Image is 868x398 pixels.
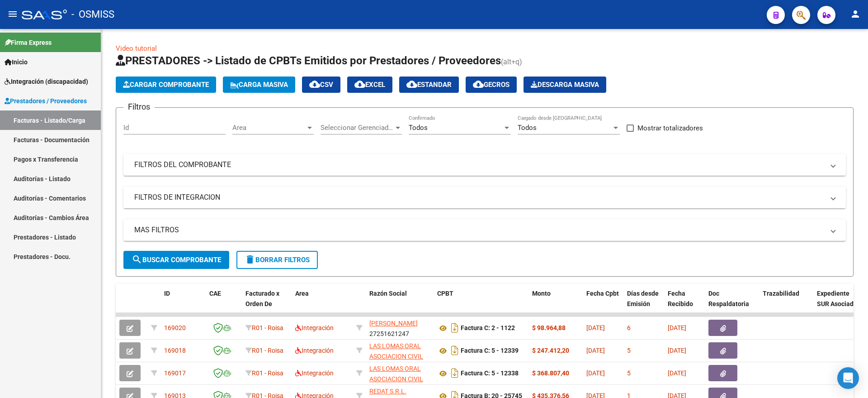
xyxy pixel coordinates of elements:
button: EXCEL [347,77,392,93]
span: R01 - Roisa [252,324,283,331]
div: 27251621247 [369,318,430,337]
datatable-header-cell: Fecha Cpbt [583,284,623,324]
span: Integración [295,347,334,354]
button: Buscar Comprobante [123,251,229,269]
strong: Factura C: 5 - 12339 [461,347,519,355]
span: [DATE] [668,347,686,354]
span: Integración (discapacidad) [5,77,88,86]
mat-icon: menu [7,9,18,19]
span: Fecha Recibido [668,290,693,307]
span: (alt+q) [501,58,522,66]
mat-icon: delete [245,254,255,265]
mat-icon: cloud_download [473,79,484,90]
span: - OSMISS [71,5,114,24]
button: CSV [302,77,340,93]
span: Trazabilidad [763,290,799,297]
datatable-header-cell: Facturado x Orden De [242,284,292,324]
span: Prestadores / Proveedores [5,96,87,106]
span: Buscar Comprobante [132,256,221,264]
span: [DATE] [668,369,686,377]
span: Carga Masiva [230,81,288,89]
datatable-header-cell: Días desde Emisión [623,284,664,324]
span: CSV [309,81,333,89]
span: 5 [627,347,631,354]
h3: Filtros [123,101,155,113]
span: CPBT [437,290,453,297]
i: Descargar documento [449,366,461,380]
mat-expansion-panel-header: FILTROS DE INTEGRACION [123,187,846,208]
button: Gecros [466,77,517,93]
span: 6 [627,324,631,331]
span: CAE [209,290,221,297]
mat-icon: person [850,9,861,19]
span: Integración [295,369,334,377]
span: 169020 [164,324,186,331]
mat-icon: cloud_download [354,79,365,90]
mat-expansion-panel-header: FILTROS DEL COMPROBANTE [123,154,846,176]
span: [DATE] [586,324,605,331]
div: 30644404575 [369,341,430,360]
span: Monto [532,290,551,297]
span: 169018 [164,347,186,354]
datatable-header-cell: CAE [206,284,242,324]
button: Carga Masiva [223,77,295,93]
span: ID [164,290,170,297]
div: Open Intercom Messenger [837,367,859,389]
span: Días desde Emisión [627,290,659,307]
datatable-header-cell: Trazabilidad [759,284,813,324]
span: [DATE] [586,369,605,377]
mat-expansion-panel-header: MAS FILTROS [123,219,846,241]
span: Area [295,290,309,297]
span: Razón Social [369,290,407,297]
span: Cargar Comprobante [123,81,209,89]
span: EXCEL [354,81,385,89]
span: R01 - Roisa [252,347,283,354]
span: Inicio [5,57,28,67]
span: Descarga Masiva [531,81,599,89]
span: Firma Express [5,38,52,48]
span: R01 - Roisa [252,369,283,377]
span: Mostrar totalizadores [637,123,703,134]
button: Cargar Comprobante [116,77,216,93]
span: 169017 [164,369,186,377]
span: Area [232,124,306,132]
button: Estandar [399,77,459,93]
span: Borrar Filtros [245,256,310,264]
datatable-header-cell: Doc Respaldatoria [705,284,759,324]
span: [DATE] [668,324,686,331]
strong: Factura C: 5 - 12338 [461,370,519,377]
mat-icon: cloud_download [309,79,320,90]
datatable-header-cell: ID [160,284,206,324]
span: Estandar [406,81,452,89]
span: PRESTADORES -> Listado de CPBTs Emitidos por Prestadores / Proveedores [116,54,501,67]
strong: $ 368.807,40 [532,369,569,377]
span: [PERSON_NAME] [369,320,418,327]
span: Doc Respaldatoria [708,290,749,307]
div: 30644404575 [369,364,430,383]
mat-icon: cloud_download [406,79,417,90]
button: Borrar Filtros [236,251,318,269]
span: Gecros [473,81,509,89]
a: Video tutorial [116,44,157,53]
span: Integración [295,324,334,331]
span: REDAT S.R.L. [369,388,406,395]
button: Descarga Masiva [524,77,606,93]
i: Descargar documento [449,321,461,335]
i: Descargar documento [449,343,461,358]
strong: $ 247.412,20 [532,347,569,354]
strong: Factura C: 2 - 1122 [461,325,515,332]
mat-panel-title: FILTROS DE INTEGRACION [134,192,824,202]
span: Todos [518,124,537,132]
datatable-header-cell: Fecha Recibido [664,284,705,324]
span: Facturado x Orden De [245,290,279,307]
span: LAS LOMAS ORAL ASOCIACION CIVIL [369,342,423,360]
datatable-header-cell: Razón Social [366,284,434,324]
datatable-header-cell: Monto [528,284,583,324]
span: LAS LOMAS ORAL ASOCIACION CIVIL [369,365,423,383]
app-download-masive: Descarga masiva de comprobantes (adjuntos) [524,77,606,93]
span: Seleccionar Gerenciador [321,124,394,132]
span: Todos [409,124,428,132]
datatable-header-cell: Area [292,284,353,324]
span: [DATE] [586,347,605,354]
span: Expediente SUR Asociado [817,290,857,307]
